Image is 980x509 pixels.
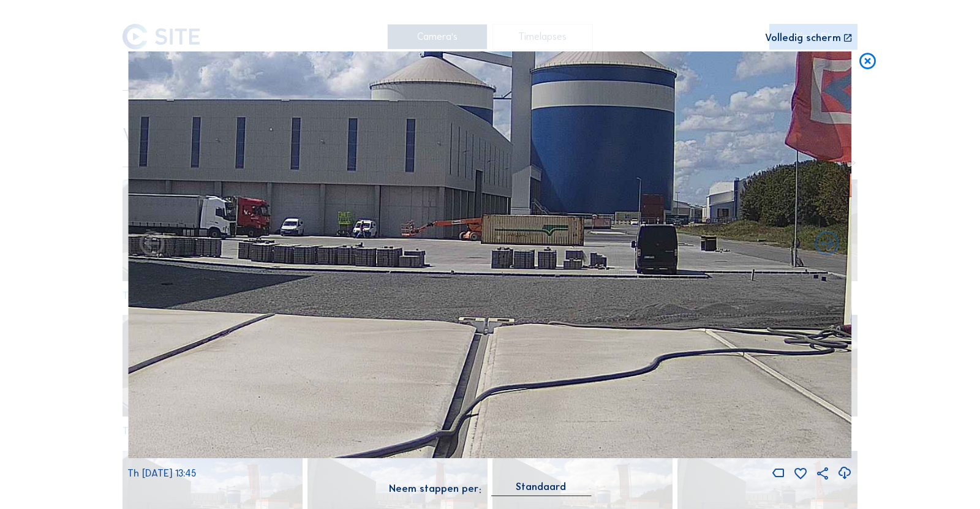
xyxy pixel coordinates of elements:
[128,51,852,459] img: Image
[491,481,591,496] div: Standaard
[812,230,842,260] i: Back
[127,467,196,479] span: Th [DATE] 13:45
[137,230,167,260] i: Forward
[516,481,566,492] div: Standaard
[389,484,481,494] div: Neem stappen per:
[765,33,841,43] div: Volledig scherm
